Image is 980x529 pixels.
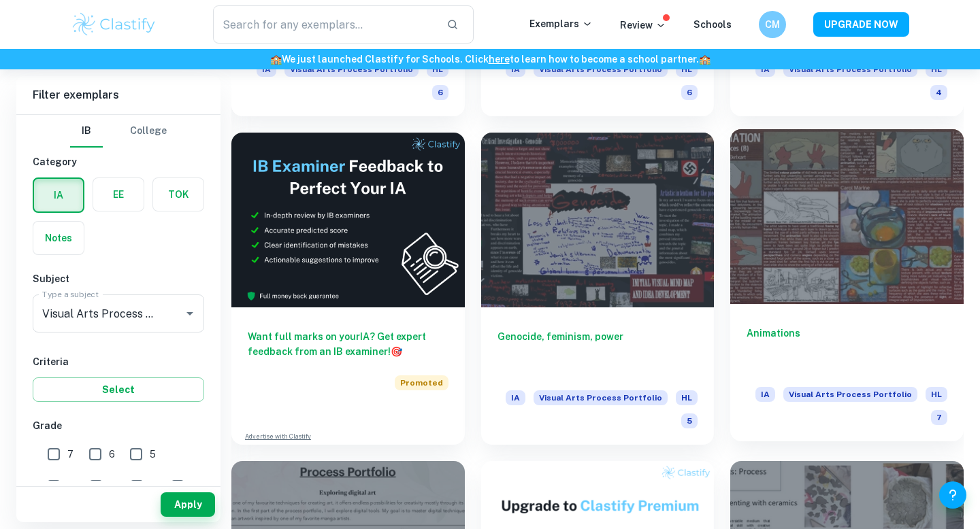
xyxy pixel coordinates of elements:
[248,329,448,359] h6: Want full marks on your IA ? Get expert feedback from an IB examiner!
[70,115,103,148] button: IB
[755,387,775,402] span: IA
[395,375,448,390] span: Promoted
[213,5,436,44] input: Search for any exemplars...
[681,413,698,428] span: 5
[67,479,74,494] span: 4
[930,85,947,100] span: 4
[191,479,195,494] span: 1
[506,390,525,405] span: IA
[765,17,781,32] h6: CM
[150,447,156,462] span: 5
[813,12,909,37] button: UPGRADE NOW
[33,271,204,286] h6: Subject
[33,377,204,402] button: Select
[180,304,199,323] button: Open
[130,115,167,148] button: College
[110,479,116,494] span: 3
[231,133,465,307] img: Thumbnail
[783,387,917,402] span: Visual Arts Process Portfolio
[693,19,732,30] a: Schools
[109,447,115,462] span: 6
[730,133,964,445] a: AnimationsIAVisual Arts Process PortfolioHL7
[16,76,220,114] h6: Filter exemplars
[67,447,73,462] span: 7
[489,54,510,65] a: here
[620,18,666,33] p: Review
[270,54,282,65] span: 🏫
[939,481,966,509] button: Help and Feedback
[759,11,786,38] button: CM
[497,329,698,374] h6: Genocide, feminism, power
[391,346,402,357] span: 🎯
[71,11,157,38] img: Clastify logo
[699,54,710,65] span: 🏫
[153,178,203,211] button: TOK
[681,85,698,100] span: 6
[33,354,204,369] h6: Criteria
[42,288,99,300] label: Type a subject
[245,432,311,441] a: Advertise with Clastify
[93,178,144,211] button: EE
[150,479,156,494] span: 2
[3,52,977,67] h6: We just launched Clastify for Schools. Click to learn how to become a school partner.
[931,410,947,425] span: 7
[676,390,698,405] span: HL
[70,115,167,148] div: Filter type choice
[529,16,593,31] p: Exemplars
[534,390,668,405] span: Visual Arts Process Portfolio
[231,133,465,445] a: Want full marks on yourIA? Get expert feedback from an IB examiner!PromotedAdvertise with Clastify
[33,222,84,254] button: Notes
[34,179,83,211] button: IA
[926,387,947,402] span: HL
[33,154,204,169] h6: Category
[481,133,715,445] a: Genocide, feminism, powerIAVisual Arts Process PortfolioHL5
[432,85,448,100] span: 6
[161,492,215,517] button: Apply
[33,418,204,433] h6: Grade
[747,326,947,371] h6: Animations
